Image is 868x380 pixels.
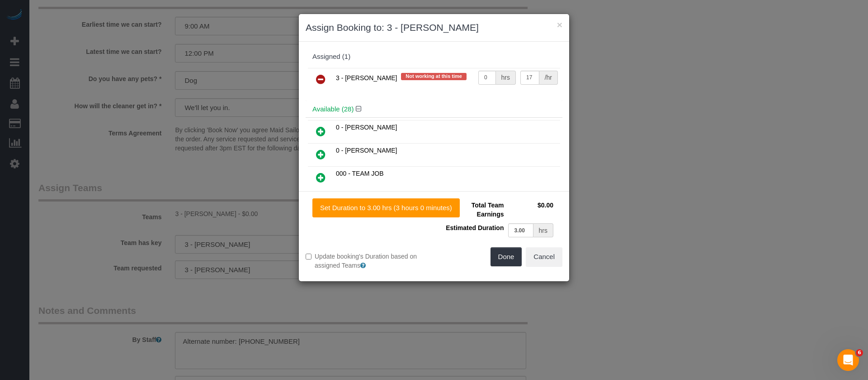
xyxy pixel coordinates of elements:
span: 6 [856,349,863,356]
button: Done [491,247,522,266]
div: hrs [496,71,516,85]
div: hrs [533,223,553,237]
h3: Assign Booking to: 3 - [PERSON_NAME] [306,21,562,34]
span: 0 - [PERSON_NAME] [336,147,397,154]
span: 0 - [PERSON_NAME] [336,124,397,131]
button: × [557,20,562,29]
div: /hr [539,71,558,85]
label: Update booking's Duration based on assigned Teams [306,252,427,270]
span: 000 - TEAM JOB [336,170,384,177]
button: Cancel [526,247,562,266]
td: Total Team Earnings [441,198,506,221]
span: Not working at this time [401,73,467,80]
td: $0.00 [506,198,556,221]
div: Assigned (1) [312,53,556,61]
h4: Available (28) [312,106,556,113]
iframe: Intercom live chat [837,349,859,371]
span: 3 - [PERSON_NAME] [336,74,397,82]
input: Update booking's Duration based on assigned Teams [306,254,311,260]
button: Set Duration to 3.00 hrs (3 hours 0 minutes) [312,198,460,217]
span: Estimated Duration [446,224,504,231]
